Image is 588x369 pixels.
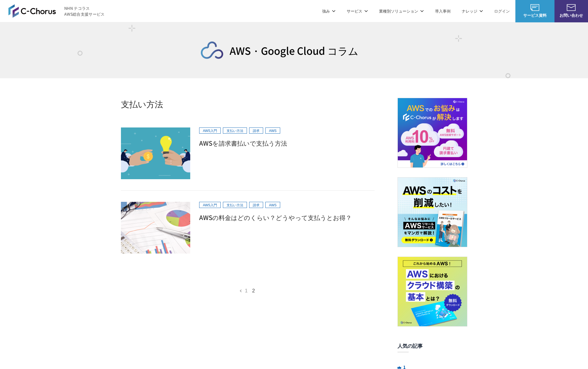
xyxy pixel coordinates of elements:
img: お問い合わせ [567,4,576,11]
li: AWS [265,202,280,208]
a: AWS総合支援サービス C-Chorus NHN テコラスAWS総合支援サービス [8,4,105,18]
li: 支払い方法 [223,127,247,134]
a: AWS入門 支払い方法 請求 AWS AWSの料金はどのくらい？どうやって支払うとお得？ [121,191,375,265]
h2: AWSを請求書払いで支払う方法 [199,139,374,147]
li: AWS [265,127,280,134]
img: %E3%83%93%E3%82%B8%E3%83%8D%E3%82%B9_01-249x185.png [121,202,191,254]
img: AWS総合支援サービス C-Chorus [8,4,56,18]
a: 導入事例 [435,8,451,14]
li: 請求 [249,127,263,134]
p: 業種別ソリューション [379,8,424,14]
div: 投稿のページ送り [121,268,375,296]
a: 1 [245,287,247,295]
a: ログイン [494,8,510,14]
span: お問い合わせ [554,12,588,18]
span: 2 [252,287,255,295]
span: サービス資料 [515,12,554,18]
img: OGP12-249x185.png [121,127,191,179]
li: 請求 [249,202,263,208]
p: サービス [347,8,368,14]
p: 強み [322,8,335,14]
h1: 支払い方法 [121,98,375,110]
li: 支払い方法 [223,202,247,208]
li: AWS入門 [199,202,221,208]
span: NHN テコラス AWS総合支援サービス [64,5,105,17]
h3: 人気の記事 [397,342,467,361]
li: AWS入門 [199,127,221,134]
a: AWS入門 支払い方法 請求 AWS AWSを請求書払いで支払う方法 [121,127,375,190]
img: AWS総合支援サービス C-Chorus サービス資料 [530,4,539,11]
p: ナレッジ [462,8,483,14]
img: マンガで解説！AWSのコスト削減方法 [398,178,467,247]
img: これからはじめるAWS！クラウドアーキテクチャのベストプラクティス [398,257,467,326]
a: AWS・Google Cloud コラム [230,43,358,58]
h2: AWSの料金はどのくらい？どうやって支払うとお得？ [199,213,374,222]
